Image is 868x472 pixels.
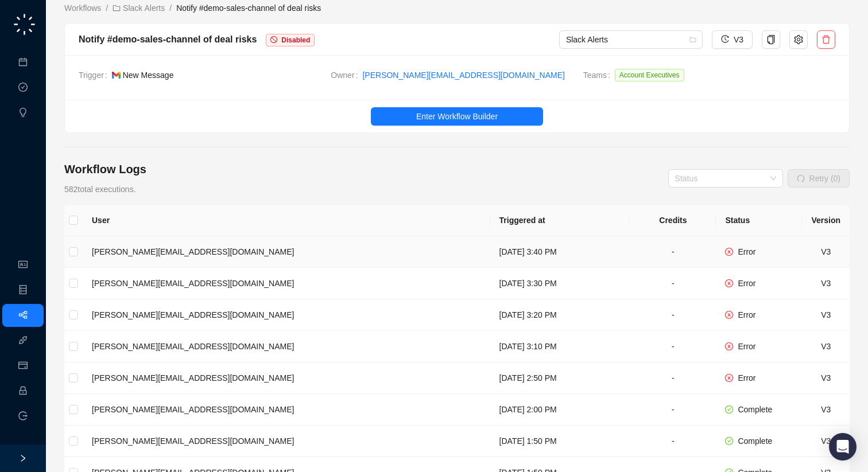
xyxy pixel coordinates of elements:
td: V3 [802,236,850,268]
td: [DATE] 3:20 PM [490,299,630,331]
span: V3 [734,33,743,46]
td: - [630,236,716,268]
span: Complete [738,436,772,446]
span: check-circle [725,405,733,414]
h4: Workflow Logs [64,161,146,177]
span: close-circle [725,248,733,256]
span: setting [794,35,803,44]
a: folder Slack Alerts [110,2,167,14]
span: Owner [331,69,362,81]
span: Complete [738,405,772,414]
td: V3 [802,394,850,426]
td: [PERSON_NAME][EMAIL_ADDRESS][DOMAIN_NAME] [83,394,490,426]
td: [PERSON_NAME][EMAIL_ADDRESS][DOMAIN_NAME] [83,236,490,268]
td: [PERSON_NAME][EMAIL_ADDRESS][DOMAIN_NAME] [83,268,490,299]
td: V3 [802,299,850,331]
span: Teams [583,69,615,86]
td: [DATE] 3:30 PM [490,268,630,299]
button: Enter Workflow Builder [371,107,543,126]
span: New Message [123,71,174,80]
button: Retry (0) [788,169,850,188]
span: Slack Alerts [566,31,696,48]
td: [DATE] 1:50 PM [490,426,630,457]
th: Credits [630,205,716,236]
li: / [106,2,108,14]
span: Notify #demo-sales-channel of deal risks [176,3,321,13]
td: V3 [802,426,850,457]
a: Enter Workflow Builder [65,107,849,126]
td: [PERSON_NAME][EMAIL_ADDRESS][DOMAIN_NAME] [83,426,490,457]
span: 582 total executions. [64,185,136,194]
button: V3 [712,30,753,49]
td: - [630,268,716,299]
td: - [630,362,716,394]
span: folder [113,4,121,12]
span: history [721,35,729,43]
span: stop [270,36,277,43]
span: Error [738,279,755,288]
td: - [630,426,716,457]
span: close-circle [725,374,733,382]
td: [DATE] 2:00 PM [490,394,630,426]
img: gmail-BGivzU6t.png [112,72,121,78]
td: [DATE] 3:40 PM [490,236,630,268]
td: - [630,394,716,426]
div: Notify #demo-sales-channel of deal risks [79,32,257,46]
span: Disabled [281,36,310,44]
span: Enter Workflow Builder [416,110,498,123]
span: close-circle [725,342,733,350]
a: Workflows [62,2,103,14]
td: V3 [802,362,850,394]
span: Error [738,342,755,351]
span: logout [18,411,28,420]
img: logo-small-C4UdH2pc.png [11,11,37,37]
span: check-circle [725,437,733,445]
td: [PERSON_NAME][EMAIL_ADDRESS][DOMAIN_NAME] [83,331,490,362]
td: [PERSON_NAME][EMAIL_ADDRESS][DOMAIN_NAME] [83,299,490,331]
td: V3 [802,268,850,299]
th: Version [802,205,850,236]
span: Error [738,310,755,319]
td: [PERSON_NAME][EMAIL_ADDRESS][DOMAIN_NAME] [83,362,490,394]
th: Triggered at [490,205,630,236]
td: [DATE] 3:10 PM [490,331,630,362]
span: copy [766,35,776,44]
span: close-circle [725,279,733,287]
a: [PERSON_NAME][EMAIL_ADDRESS][DOMAIN_NAME] [362,69,564,81]
span: Account Executives [615,69,684,81]
div: Open Intercom Messenger [829,433,857,461]
td: V3 [802,331,850,362]
td: - [630,299,716,331]
span: Error [738,373,755,383]
td: [DATE] 2:50 PM [490,362,630,394]
span: close-circle [725,311,733,319]
li: / [169,2,172,14]
th: User [83,205,490,236]
span: right [19,454,27,462]
span: Error [738,247,755,256]
th: Status [716,205,802,236]
td: - [630,331,716,362]
span: delete [821,35,831,44]
span: Trigger [79,69,112,81]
